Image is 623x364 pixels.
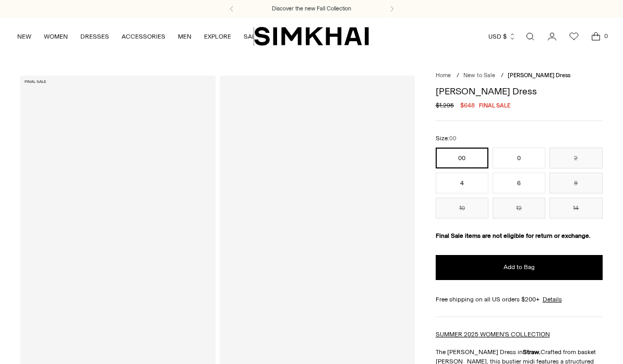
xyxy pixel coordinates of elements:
strong: Straw. [523,348,541,356]
h1: [PERSON_NAME] Dress [436,87,603,96]
button: 4 [436,173,488,193]
label: Size: [436,134,457,143]
a: Details [543,295,562,304]
button: Add to Bag [436,255,603,280]
a: Go to the account page [542,26,562,47]
button: 12 [493,198,545,219]
a: Wishlist [564,26,584,47]
button: 00 [436,148,488,168]
span: 0 [601,31,610,41]
div: / [501,71,504,80]
a: ACCESSORIES [122,25,165,48]
a: MEN [178,25,191,48]
a: EXPLORE [204,25,231,48]
button: 0 [493,148,545,168]
button: 2 [549,148,602,168]
a: Open search modal [520,26,541,47]
a: Open cart modal [585,26,606,47]
button: 10 [436,198,488,219]
button: 8 [549,173,602,193]
span: Add to Bag [504,263,535,272]
span: $648 [460,101,475,110]
a: SALE [244,25,259,48]
a: SUMMER 2025 WOMEN'S COLLECTION [436,331,550,338]
s: $1,295 [436,101,454,110]
span: 00 [449,135,457,142]
a: Home [436,72,451,79]
a: Discover the new Fall Collection [272,5,351,13]
a: NEW [17,25,31,48]
span: [PERSON_NAME] Dress [508,72,570,79]
button: 14 [549,198,602,219]
nav: breadcrumbs [436,71,603,80]
strong: Final Sale items are not eligible for return or exchange. [436,232,591,239]
button: 6 [493,173,545,193]
button: USD $ [488,25,516,48]
a: New to Sale [463,72,495,79]
div: Free shipping on all US orders $200+ [436,295,603,304]
a: WOMEN [44,25,68,48]
a: DRESSES [80,25,109,48]
div: / [457,71,459,80]
a: SIMKHAI [254,26,369,46]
